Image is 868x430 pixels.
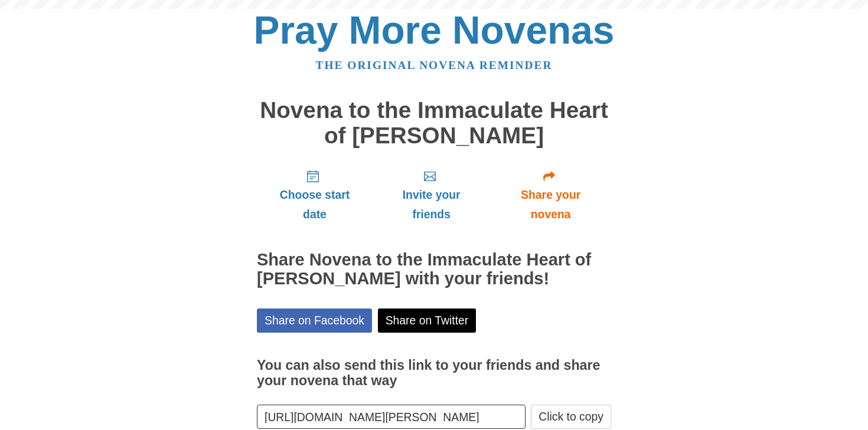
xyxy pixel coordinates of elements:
h2: Share Novena to the Immaculate Heart of [PERSON_NAME] with your friends! [257,251,611,288]
h1: Novena to the Immaculate Heart of [PERSON_NAME] [257,98,611,148]
a: The original novena reminder [316,59,553,71]
h3: You can also send this link to your friends and share your novena that way [257,358,611,388]
button: Click to copy [531,405,611,429]
span: Share your novena [502,185,599,224]
a: Share your novena [490,160,611,230]
span: Choose start date [269,185,361,224]
a: Share on Twitter [378,308,477,333]
a: Pray More Novenas [254,8,615,52]
span: Invite your friends [384,185,478,224]
a: Invite your friends [373,160,490,230]
a: Share on Facebook [257,308,372,333]
a: Choose start date [257,160,373,230]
